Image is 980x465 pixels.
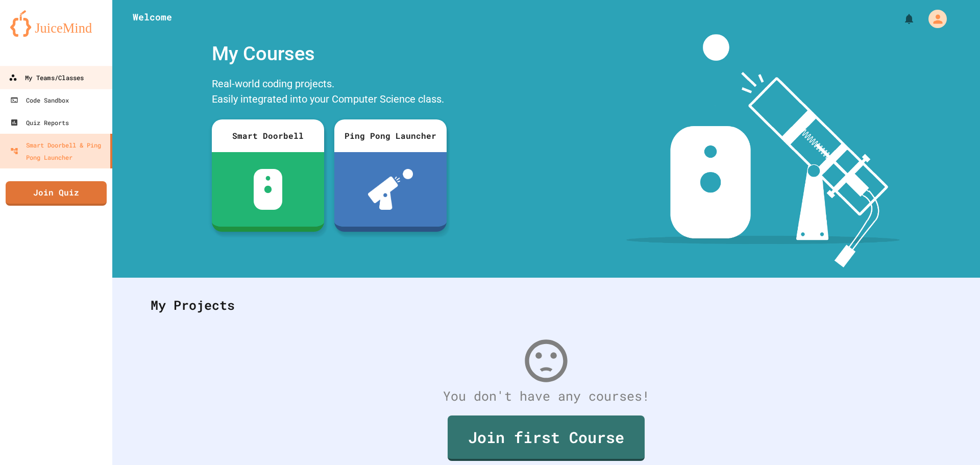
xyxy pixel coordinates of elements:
img: logo-orange.svg [10,10,102,37]
img: banner-image-my-projects.png [626,34,900,267]
div: Real-world coding projects. Easily integrated into your Computer Science class. [207,74,452,112]
div: Ping Pong Launcher [334,119,447,152]
div: My Notifications [884,10,918,28]
div: Quiz Reports [10,116,69,129]
img: ppl-with-ball.png [368,169,413,210]
div: My Account [918,7,949,31]
div: My Projects [140,285,952,325]
img: sdb-white.svg [254,169,283,210]
a: Join first Course [448,415,645,461]
div: You don't have any courses! [140,386,952,406]
div: My Teams/Classes [9,71,84,84]
div: Smart Doorbell [212,119,324,152]
div: My Courses [207,34,452,74]
a: Join Quiz [6,181,107,206]
div: Smart Doorbell & Ping Pong Launcher [10,139,106,163]
div: Code Sandbox [10,94,69,106]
